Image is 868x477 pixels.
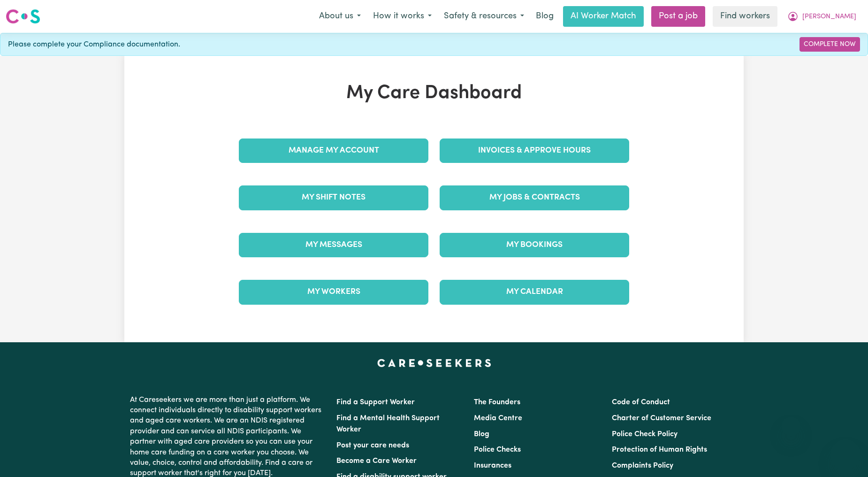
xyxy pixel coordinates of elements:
[239,185,428,210] a: My Shift Notes
[440,233,629,257] a: My Bookings
[239,233,428,257] a: My Messages
[612,399,670,406] a: Code of Conduct
[474,462,511,469] a: Insurances
[713,6,777,27] a: Find workers
[440,280,629,304] a: My Calendar
[830,439,860,469] iframe: Button to launch messaging window
[336,415,440,433] a: Find a Mental Health Support Worker
[8,39,180,50] span: Please complete your Compliance documentation.
[474,415,522,422] a: Media Centre
[563,6,644,27] a: AI Worker Match
[612,446,707,454] a: Protection of Human Rights
[367,7,438,26] button: How it works
[612,462,673,469] a: Complaints Policy
[474,446,521,454] a: Police Checks
[377,359,491,367] a: Careseekers home page
[6,6,40,27] a: Careseekers logo
[336,442,409,449] a: Post your care needs
[530,6,559,27] a: Blog
[438,7,530,26] button: Safety & resources
[440,138,629,163] a: Invoices & Approve Hours
[802,12,856,22] span: [PERSON_NAME]
[6,8,40,25] img: Careseekers logo
[781,7,862,26] button: My Account
[474,399,520,406] a: The Founders
[612,431,678,438] a: Police Check Policy
[336,399,415,406] a: Find a Support Worker
[782,417,800,436] iframe: Close message
[313,7,367,26] button: About us
[336,457,417,465] a: Become a Care Worker
[612,415,711,422] a: Charter of Customer Service
[440,185,629,210] a: My Jobs & Contracts
[239,138,428,163] a: Manage My Account
[474,431,489,438] a: Blog
[239,280,428,304] a: My Workers
[651,6,705,27] a: Post a job
[799,37,860,52] a: Complete Now
[233,82,635,105] h1: My Care Dashboard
